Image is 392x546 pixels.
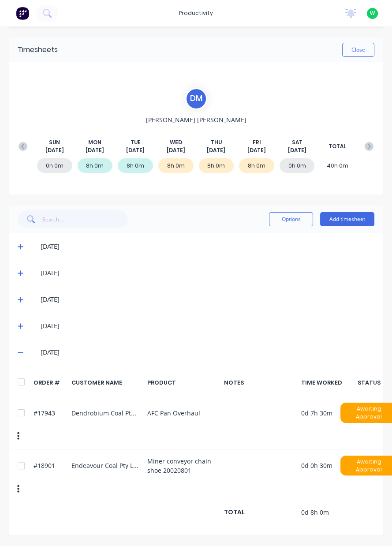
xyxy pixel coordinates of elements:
[86,146,104,154] span: [DATE]
[37,158,72,173] div: 0h 0m
[288,146,306,154] span: [DATE]
[88,138,101,146] span: MON
[131,138,141,146] span: TUE
[158,158,194,173] div: 8h 0m
[16,7,29,20] img: Factory
[320,212,374,226] button: Add timesheet
[34,378,67,387] div: ORDER #
[118,158,153,173] div: 8h 0m
[41,321,374,331] div: [DATE]
[170,138,182,146] span: WED
[199,158,234,173] div: 8h 0m
[146,115,246,124] span: [PERSON_NAME] [PERSON_NAME]
[342,43,374,57] button: Close
[252,138,261,146] span: FRI
[147,378,219,387] div: PRODUCT
[78,158,113,173] div: 8h 0m
[42,210,128,228] input: Search...
[370,9,375,17] span: W
[207,146,225,154] span: [DATE]
[41,295,374,304] div: [DATE]
[301,378,358,387] div: TIME WORKED
[269,212,313,226] button: Options
[280,158,315,173] div: 0h 0m
[41,268,374,278] div: [DATE]
[41,242,374,251] div: [DATE]
[185,88,207,110] div: D M
[320,158,355,173] div: 40h 0m
[49,138,60,146] span: SUN
[329,142,346,150] span: TOTAL
[126,146,145,154] span: [DATE]
[167,146,185,154] span: [DATE]
[18,45,58,55] div: Timesheets
[45,146,64,154] span: [DATE]
[292,138,302,146] span: SAT
[41,348,374,357] div: [DATE]
[71,378,142,387] div: CUSTOMER NAME
[239,158,274,173] div: 8h 0m
[247,146,266,154] span: [DATE]
[211,138,222,146] span: THU
[224,378,296,387] div: NOTES
[175,7,217,20] div: productivity
[363,378,374,387] div: STATUS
